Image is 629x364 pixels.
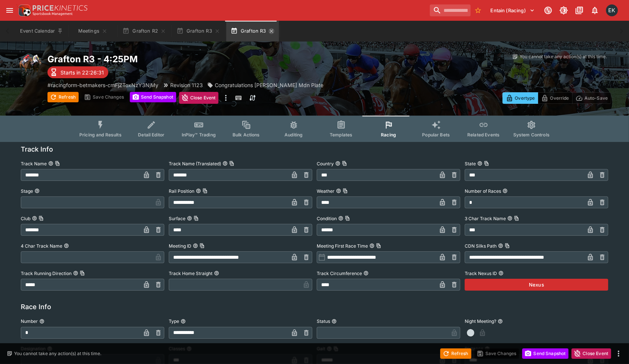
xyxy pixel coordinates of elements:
[486,4,539,16] button: Select Tenant
[221,92,230,104] button: more
[233,132,260,138] span: Bulk Actions
[332,319,337,324] button: Status
[498,319,503,324] button: Night Meeting?
[572,348,611,359] button: Close Event
[538,92,572,104] button: Override
[21,145,53,153] h5: Track Info
[467,132,500,138] span: Related Events
[21,318,38,324] p: Number
[193,243,198,248] button: Meeting IDCopy To Clipboard
[472,4,484,16] button: No Bookmarks
[604,2,620,19] button: Emily Kim
[33,5,88,11] img: PriceKinetics
[338,216,343,221] button: ConditionCopy To Clipboard
[172,21,225,42] button: Grafton R3
[465,188,501,194] p: Number of Races
[515,94,535,102] p: Overtype
[79,132,122,138] span: Pricing and Results
[381,132,396,138] span: Racing
[498,271,504,276] button: Track Nexus ID
[73,271,78,276] button: Track Running DirectionCopy To Clipboard
[182,132,216,138] span: InPlay™ Trading
[80,271,85,276] button: Copy To Clipboard
[465,161,476,167] p: State
[317,215,337,222] p: Condition
[169,243,191,249] p: Meeting ID
[335,161,340,166] button: CountryCopy To Clipboard
[342,161,347,166] button: Copy To Clipboard
[498,243,503,248] button: CDN Silks PathCopy To Clipboard
[138,132,164,138] span: Detail Editor
[229,161,234,166] button: Copy To Clipboard
[16,3,31,18] img: PriceKinetics Logo
[47,81,158,89] p: Copy To Clipboard
[465,279,608,291] button: Nexus
[3,4,16,17] button: open drawer
[430,4,471,16] input: search
[503,92,538,104] button: Overtype
[14,350,101,357] p: You cannot take any action(s) at this time.
[73,116,556,142] div: Event type filters
[39,319,45,324] button: Number
[223,161,228,166] button: Track Name (Translated)Copy To Clipboard
[573,4,586,17] button: Documentation
[588,4,602,17] button: Notifications
[369,243,375,248] button: Meeting First Race TimeCopy To Clipboard
[465,318,496,324] p: Night Meeting?
[32,216,37,221] button: ClubCopy To Clipboard
[200,243,205,248] button: Copy To Clipboard
[169,188,194,194] p: Rail Position
[503,92,611,104] div: Start From
[541,4,555,17] button: Connected to PK
[363,271,369,276] button: Track Circumference
[21,188,33,194] p: Stage
[21,270,72,277] p: Track Running Direction
[317,243,368,249] p: Meeting First Race Time
[194,216,199,221] button: Copy To Clipboard
[187,216,192,221] button: SurfaceCopy To Clipboard
[317,270,362,277] p: Track Circumference
[606,4,618,16] div: Emily Kim
[21,243,62,249] p: 4 Char Track Name
[614,349,623,358] button: more
[202,188,208,193] button: Copy To Clipboard
[214,271,219,276] button: Track Home Straight
[169,161,221,167] p: Track Name (Translated)
[572,92,611,104] button: Auto-Save
[169,318,179,324] p: Type
[118,21,171,42] button: Grafton R2
[465,215,506,222] p: 3 Char Track Name
[514,216,519,221] button: Copy To Clipboard
[130,92,176,102] button: Send Snapshot
[215,81,323,89] p: Congratulations [PERSON_NAME] Mdn Plate
[21,302,51,311] h5: Race Info
[317,188,335,194] p: Weather
[226,21,279,42] button: Grafton R3
[181,319,186,324] button: Type
[64,243,69,248] button: 4 Char Track Name
[317,318,330,324] p: Status
[507,216,513,221] button: 3 Char Track NameCopy To Clipboard
[39,216,44,221] button: Copy To Clipboard
[69,21,116,42] button: Meetings
[169,270,213,277] p: Track Home Straight
[21,215,30,222] p: Club
[196,188,201,193] button: Rail PositionCopy To Clipboard
[16,21,67,42] button: Event Calendar
[317,161,334,167] p: Country
[336,188,341,193] button: WeatherCopy To Clipboard
[169,215,185,222] p: Surface
[345,216,350,221] button: Copy To Clipboard
[465,270,497,277] p: Track Nexus ID
[55,161,60,166] button: Copy To Clipboard
[34,188,40,193] button: Stage
[422,132,450,138] span: Popular Bets
[484,161,489,166] button: Copy To Clipboard
[550,94,569,102] p: Override
[440,348,471,359] button: Refresh
[330,132,352,138] span: Templates
[522,348,569,359] button: Send Snapshot
[207,81,323,89] div: Congratulations Matthew Mcguren Mdn Plate
[477,161,483,166] button: StateCopy To Clipboard
[21,161,47,167] p: Track Name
